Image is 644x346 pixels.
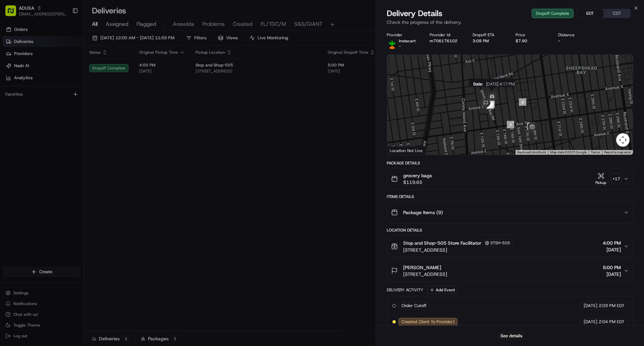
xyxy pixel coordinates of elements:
[611,174,621,184] div: + 17
[399,38,416,44] span: Instacart
[403,209,443,216] span: Package Items ( 9 )
[387,235,633,257] button: Stop and Shop-505 Store FacilitatorSTSH-505[STREET_ADDRESS]4:00 PM[DATE]
[490,240,510,246] span: STSH-505
[487,101,495,108] div: 6
[7,27,122,38] p: Welcome 👋
[593,172,609,186] button: Pickup
[593,172,621,186] button: Pickup+17
[403,271,447,278] span: [STREET_ADDRESS]
[114,66,122,74] button: Start new chat
[603,240,621,246] span: 4:00 PM
[558,38,590,44] div: -
[603,9,630,18] button: CDT
[387,260,633,282] button: [PERSON_NAME][STREET_ADDRESS]5:00 PM[DATE]
[403,240,481,246] span: Stop and Shop-505 Store Facilitator
[427,286,457,294] button: Add Event
[593,180,609,186] div: Pickup
[387,19,633,26] p: Check the progress of the delivery.
[389,146,411,155] a: Open this area in Google Maps (opens a new window)
[473,82,483,87] span: Date :
[387,8,442,19] span: Delivery Details
[387,228,633,233] div: Location Details
[516,32,548,38] div: Price
[7,7,20,20] img: Nash
[23,71,85,76] div: We're available if you need us!
[54,95,110,107] a: 💻API Documentation
[473,38,505,44] div: 3:08 PM
[387,202,633,223] button: Package Items (9)
[399,44,401,49] span: -
[7,98,12,103] div: 📗
[403,179,432,186] span: $119.65
[387,146,426,155] div: Location Not Live
[584,303,597,309] span: [DATE]
[7,64,19,76] img: 1736555255976-a54dd68f-1ca7-489b-9aae-adbdc363a1c4
[387,38,397,49] img: profile_instacart_ahold_partner.png
[389,146,411,155] img: Google
[473,32,505,38] div: Dropoff ETA
[519,98,526,106] div: 2
[603,271,621,278] span: [DATE]
[401,319,454,325] span: Created (Sent To Provider)
[599,319,625,325] span: 2:04 PM EDT
[507,121,514,128] div: 3
[591,150,600,154] a: Terms
[603,264,621,271] span: 5:00 PM
[63,97,108,104] span: API Documentation
[23,64,110,71] div: Start new chat
[430,38,458,44] button: m706176102
[47,113,81,119] a: Powered byPylon
[403,264,441,271] span: [PERSON_NAME]
[516,38,548,44] div: $7.90
[403,247,513,253] span: [STREET_ADDRESS]
[387,32,419,38] div: Provider
[616,133,630,147] button: Map camera controls
[558,32,590,38] div: Distance
[387,194,633,199] div: Items Details
[17,43,111,50] input: Clear
[57,98,62,103] div: 💻
[577,9,603,18] button: EDT
[604,150,631,154] a: Report a map error
[387,160,633,166] div: Package Details
[403,172,432,179] span: grocery bags
[517,150,546,155] button: Keyboard shortcuts
[603,246,621,253] span: [DATE]
[486,82,515,87] span: [DATE] 4:17 PM
[599,303,625,309] span: 2:03 PM EDT
[387,287,423,293] div: Delivery Activity
[497,331,525,341] button: See details
[387,168,633,190] button: grocery bags$119.65Pickup+17
[401,303,426,309] span: Order Cutoff
[4,95,54,107] a: 📗Knowledge Base
[584,319,597,325] span: [DATE]
[13,97,51,104] span: Knowledge Base
[430,32,462,38] div: Provider Id
[550,150,587,154] span: Map data ©2025 Google
[67,114,81,119] span: Pylon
